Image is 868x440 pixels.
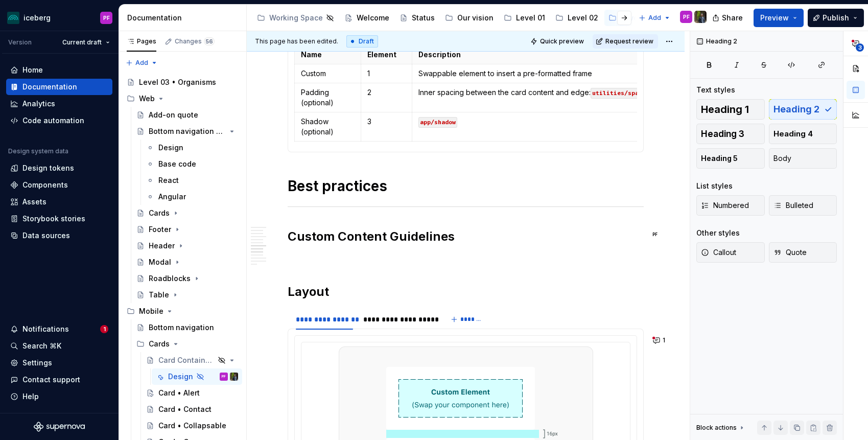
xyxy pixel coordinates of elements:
[22,197,46,207] div: Assets
[367,87,406,98] p: 2
[701,200,749,211] span: Numbered
[149,339,170,349] div: Cards
[412,13,435,23] div: Status
[168,372,193,382] div: Design
[808,9,864,27] button: Publish
[132,287,242,303] a: Table
[6,112,112,129] a: Code automation
[418,50,681,60] p: Description
[132,254,242,270] a: Modal
[6,160,112,176] a: Design tokens
[652,230,658,239] div: PF
[22,375,80,385] div: Contact support
[22,341,61,351] div: Search ⌘K
[158,388,200,398] div: Card • Alert
[418,87,681,98] p: Inner spacing between the card content and edge:
[527,34,589,49] button: Quick preview
[773,129,813,139] span: Heading 4
[696,424,737,432] div: Block actions
[6,338,112,354] button: Search ⌘K
[769,195,837,216] button: Bulleted
[301,50,355,60] p: Name
[204,37,215,45] span: 56
[773,200,813,211] span: Bulleted
[769,242,837,263] button: Quote
[123,303,242,319] div: Mobile
[367,117,406,127] p: 3
[773,247,807,258] span: Quote
[636,11,674,25] button: Add
[253,10,338,26] a: Working Space
[175,37,215,45] div: Changes
[696,228,740,238] div: Other styles
[340,10,393,26] a: Welcome
[24,13,51,23] div: iceberg
[139,77,216,87] div: Level 03 • Organisms
[142,401,242,418] a: Card • Contact
[6,96,112,112] a: Analytics
[457,13,494,23] div: Our vision
[367,50,406,60] p: Element
[139,94,155,104] div: Web
[696,195,765,216] button: Numbered
[707,9,749,27] button: Share
[58,35,114,50] button: Current draft
[158,404,212,414] div: Card • Contact
[100,325,108,333] span: 1
[6,79,112,95] a: Documentation
[856,43,864,52] span: 3
[149,110,198,120] div: Add-on quote
[132,238,242,254] a: Header
[568,13,598,23] div: Level 02
[418,117,457,128] code: app/shadow
[22,180,68,190] div: Components
[255,37,338,45] span: This page has been edited.
[123,74,242,90] a: Level 03 • Organisms
[62,38,102,47] span: Current draft
[132,123,242,140] a: Bottom navigation bar
[158,421,226,431] div: Card • Collapsable
[8,147,68,155] div: Design system data
[142,172,242,189] a: React
[346,35,378,48] div: Draft
[22,230,70,241] div: Data sources
[123,56,161,70] button: Add
[696,242,765,263] button: Callout
[269,13,323,23] div: Working Space
[441,10,498,26] a: Our vision
[142,156,242,172] a: Base code
[132,205,242,221] a: Cards
[500,10,549,26] a: Level 01
[149,273,191,284] div: Roadblocks
[301,87,355,108] p: Padding (optional)
[22,65,43,75] div: Home
[142,140,242,156] a: Design
[696,148,765,169] button: Heading 5
[696,421,746,435] div: Block actions
[22,214,85,224] div: Storybook stories
[395,10,439,26] a: Status
[34,422,85,432] svg: Supernova Logo
[696,181,733,191] div: List styles
[301,68,355,79] p: Custom
[22,391,39,402] div: Help
[142,189,242,205] a: Angular
[22,358,52,368] div: Settings
[8,38,32,47] div: Version
[149,126,226,136] div: Bottom navigation bar
[769,148,837,169] button: Body
[696,85,735,95] div: Text styles
[367,68,406,79] p: 1
[288,228,644,245] h2: Custom Content Guidelines
[551,10,602,26] a: Level 02
[694,11,707,23] img: Simon Désilets
[6,227,112,244] a: Data sources
[123,90,242,107] div: Web
[230,373,238,381] img: Simon Désilets
[6,321,112,337] button: Notifications1
[22,99,55,109] div: Analytics
[149,241,175,251] div: Header
[222,372,226,382] div: PF
[149,208,170,218] div: Cards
